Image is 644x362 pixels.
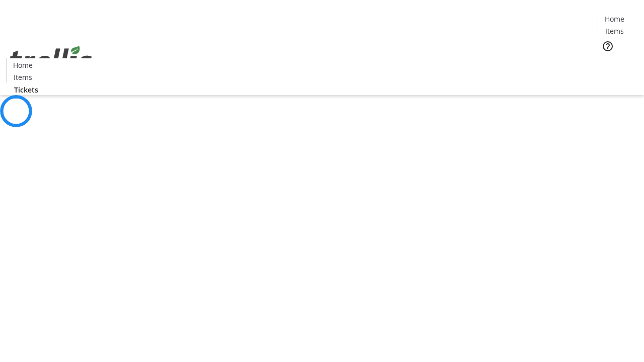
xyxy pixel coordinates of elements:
a: Home [598,14,630,24]
span: Home [605,14,624,24]
a: Items [7,72,39,82]
img: Orient E2E Organization eZL6tGAG7r's Logo [6,35,96,85]
a: Tickets [598,58,638,69]
a: Items [598,26,630,36]
span: Home [13,60,33,70]
span: Items [605,26,624,36]
span: Tickets [606,58,630,69]
a: Home [7,60,39,70]
button: Help [598,36,618,56]
span: Items [14,72,32,82]
a: Tickets [6,84,46,95]
span: Tickets [14,84,38,95]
